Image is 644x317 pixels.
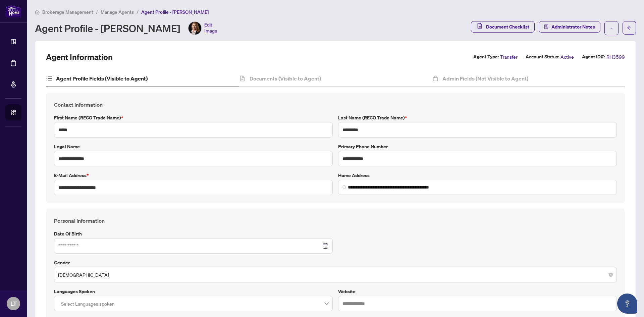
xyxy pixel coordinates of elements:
button: Administrator Notes [539,21,600,33]
span: Manage Agents [101,9,134,15]
span: Brokerage Management [42,9,93,15]
span: ellipsis [609,26,614,31]
label: Home Address [338,172,617,179]
h4: Personal Information [54,217,617,225]
label: First Name (RECO Trade Name) [54,114,333,121]
h4: Documents (Visible to Agent) [250,74,321,83]
label: Date of Birth [54,230,333,237]
label: Primary Phone Number [338,143,617,150]
label: Last Name (RECO Trade Name) [338,114,617,121]
button: Document Checklist [471,21,535,33]
span: Transfer [500,53,518,61]
span: Administrator Notes [551,21,595,32]
button: Open asap [617,294,637,314]
label: Account Status: [526,53,559,61]
span: close-circle [609,273,613,277]
img: Profile Icon [189,22,201,35]
span: LT [10,299,17,308]
label: E-mail Address [54,172,333,179]
h4: Admin Fields (Not Visible to Agent) [442,74,528,83]
span: Agent Profile - [PERSON_NAME] [141,9,209,15]
label: Legal Name [54,143,333,150]
div: Agent Profile - [PERSON_NAME] [35,21,217,35]
img: search_icon [342,185,346,189]
span: Edit Image [204,21,217,35]
h4: Agent Profile Fields (Visible to Agent) [56,74,148,83]
span: arrow-left [627,25,632,30]
h4: Contact Information [54,101,617,109]
label: Agent ID#: [582,53,605,61]
li: / [96,8,98,16]
label: Gender [54,259,617,266]
label: Agent Type: [473,53,499,61]
img: logo [5,5,21,17]
span: RH3599 [606,53,625,61]
span: Document Checklist [486,21,529,32]
span: solution [544,24,549,29]
span: home [35,10,40,14]
label: Languages spoken [54,288,333,295]
label: Website [338,288,617,295]
span: Female [58,268,613,281]
h2: Agent Information [46,52,113,62]
span: Active [560,53,574,61]
li: / [137,8,139,16]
